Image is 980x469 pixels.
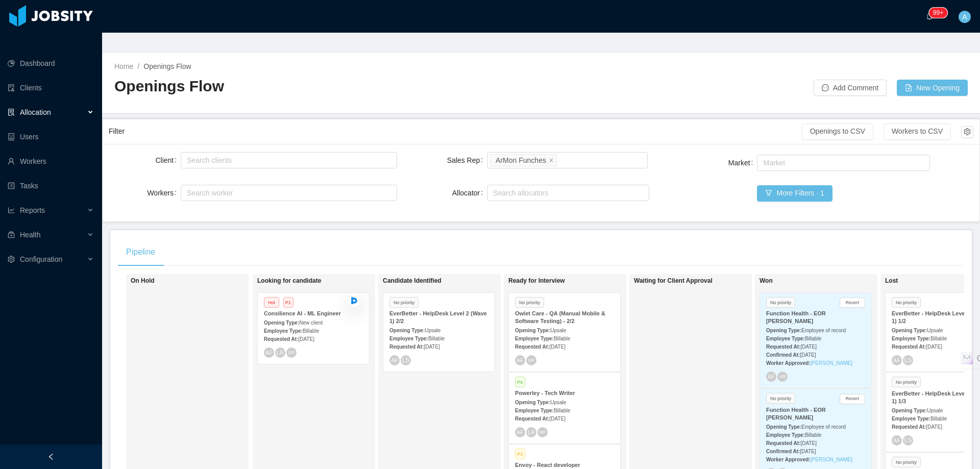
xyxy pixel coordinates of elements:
[766,328,801,333] strong: Opening Type:
[549,344,565,350] span: [DATE]
[515,310,605,324] strong: Owlet Care - QA (Manual Mobile & Software Testing) - 2/2
[802,124,873,140] button: Openings to CSV
[8,151,94,171] a: icon: userWorkers
[515,390,575,396] strong: Powerley - Tech Writer
[805,432,821,438] span: Billable
[540,430,546,434] span: MP
[766,432,805,438] strong: Employee Type:
[549,157,554,163] i: icon: close
[800,344,816,350] span: [DATE]
[897,80,968,96] button: icon: file-addNew Opening
[184,154,189,166] input: Client
[8,127,94,147] a: icon: robotUsers
[257,277,400,285] h1: Looking for candidate
[550,400,566,405] span: Upsale
[515,408,554,413] strong: Employee Type:
[892,344,926,350] strong: Requested At:
[20,255,62,263] span: Configuration
[389,344,424,350] strong: Requested At:
[264,328,303,334] strong: Employee Type:
[147,189,181,197] label: Workers
[131,277,274,285] h1: On Hold
[298,336,314,342] span: [DATE]
[47,453,55,460] i: icon: left
[452,189,487,197] label: Allocator
[20,206,45,214] span: Reports
[840,394,865,404] button: Revert
[766,393,795,404] span: No priority
[8,53,94,73] a: icon: pie-chartDashboard
[892,416,930,422] strong: Employee Type:
[8,231,15,238] i: icon: medicine-box
[8,109,15,116] i: icon: solution
[515,336,554,341] strong: Employee Type:
[447,156,487,164] label: Sales Rep
[184,187,189,199] input: Workers
[766,297,795,308] span: No priority
[554,336,570,341] span: Billable
[760,157,766,169] input: Market
[8,256,15,263] i: icon: setting
[930,336,947,341] span: Billable
[515,449,525,459] span: P3
[114,76,541,97] h2: Openings Flow
[118,238,163,266] div: Pipeline
[490,187,496,199] input: Allocator
[554,408,570,413] span: Billable
[892,377,921,387] span: No priority
[187,188,381,198] div: Search worker
[926,344,942,350] span: [DATE]
[137,62,139,70] span: /
[800,352,816,358] span: [DATE]
[768,374,775,380] span: AF
[389,336,428,341] strong: Employee Type:
[389,297,419,308] span: No priority
[766,457,811,462] strong: Worker Approved:
[424,344,439,350] span: [DATE]
[143,62,191,70] span: Openings Flow
[515,400,550,405] strong: Opening Type:
[811,360,852,366] a: [PERSON_NAME]
[493,188,639,198] div: Search allocators
[187,155,386,165] div: Search clients
[800,440,816,446] span: [DATE]
[801,328,846,333] span: Employee of record
[515,416,549,422] strong: Requested At:
[927,408,943,413] span: Upsale
[299,320,323,326] span: New client
[515,377,525,387] span: P4
[490,154,557,166] li: ArMon Funches
[757,185,832,202] button: icon: filterMore Filters · 1
[389,328,425,333] strong: Opening Type:
[515,462,580,468] strong: Envoy - React developer
[892,297,921,308] span: No priority
[402,357,410,363] span: LS
[766,360,811,366] strong: Worker Approved:
[515,344,549,350] strong: Requested At:
[759,277,902,285] h1: Won
[517,357,524,363] span: AF
[8,78,94,98] a: icon: auditClients
[8,176,94,196] a: icon: profileTasks
[892,424,926,430] strong: Requested At:
[766,310,826,324] strong: Function Health - EOR [PERSON_NAME]
[840,298,865,308] button: Revert
[766,336,805,341] strong: Employee Type:
[779,374,786,380] span: VR
[766,440,800,446] strong: Requested At:
[893,437,900,443] span: AF
[303,328,319,334] span: Billable
[904,357,912,364] span: LS
[264,320,299,326] strong: Opening Type:
[766,424,801,430] strong: Opening Type:
[927,328,943,333] span: Upsale
[264,297,279,308] span: Hot
[892,336,930,341] strong: Employee Type:
[811,457,852,462] a: [PERSON_NAME]
[893,357,900,363] span: AF
[383,277,526,285] h1: Candidate Identified
[8,207,15,214] i: icon: line-chart
[109,122,802,141] div: Filter
[884,124,951,140] button: Workers to CSV
[528,358,534,362] span: MP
